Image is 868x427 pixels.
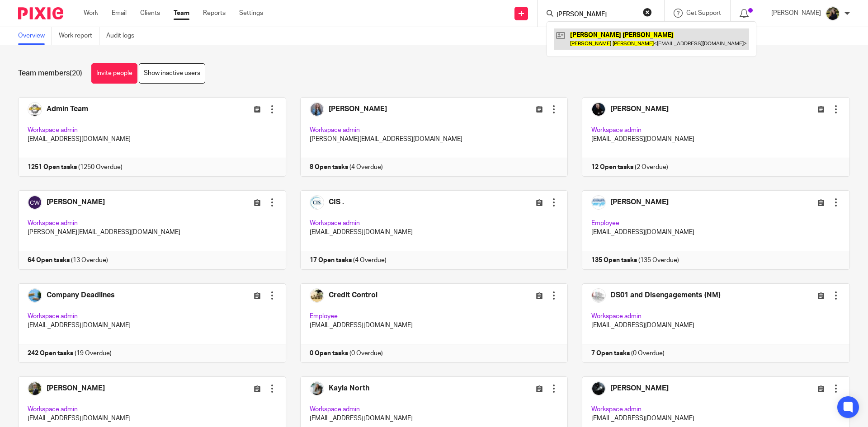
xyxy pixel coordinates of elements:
a: Settings [239,9,263,18]
a: Team [174,9,189,18]
a: Invite people [91,63,137,84]
img: ACCOUNTING4EVERYTHING-13.jpg [826,6,840,21]
a: Overview [18,27,52,45]
span: Get Support [686,10,721,16]
p: [PERSON_NAME] [771,9,821,18]
button: Clear [643,8,652,17]
a: Work [84,9,98,18]
input: Search [556,11,637,19]
img: Pixie [18,7,63,19]
a: Clients [140,9,160,18]
h1: Team members [18,69,82,78]
a: Reports [203,9,226,18]
a: Email [112,9,127,18]
a: Audit logs [106,27,141,45]
span: (20) [70,70,82,77]
a: Work report [59,27,99,45]
a: Show inactive users [139,63,205,84]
